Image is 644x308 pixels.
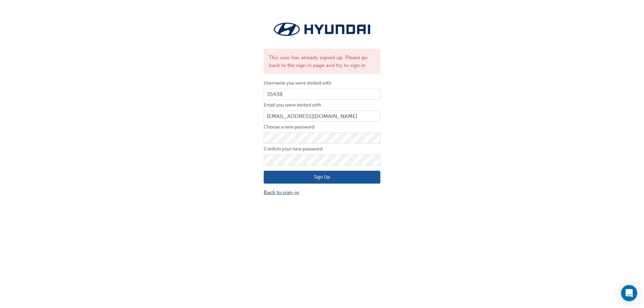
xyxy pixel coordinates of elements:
[264,79,380,87] label: Username you were invited with
[264,101,380,109] label: Email you were invited with
[264,49,380,74] div: This user has already signed up. Please go back to the sign in page and try to sign in
[264,145,380,153] label: Confirm your new password
[264,20,380,39] img: Trak
[264,89,380,100] input: Username
[264,171,380,184] button: Sign Up
[264,189,380,196] a: Back to sign-in
[264,123,380,131] label: Choose a new password
[621,285,637,301] div: Open Intercom Messenger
